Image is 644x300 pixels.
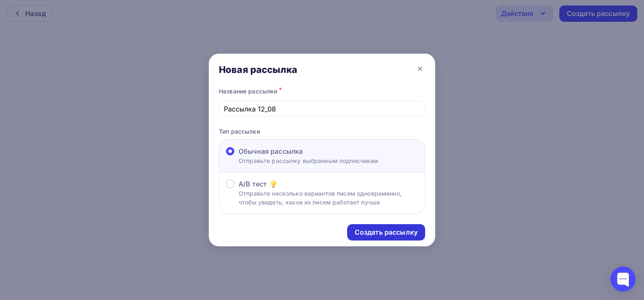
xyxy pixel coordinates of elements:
span: Обычная рассылка [239,146,303,156]
div: Новая рассылка [219,64,297,75]
span: A/B тест [239,179,267,189]
div: Создать рассылку [355,228,418,237]
p: Тип рассылки [219,127,425,136]
p: Отправьте рассылку выбранным подписчикам [239,156,379,165]
input: Придумайте название рассылки [224,104,421,114]
div: Название рассылки [219,85,425,97]
p: Отправьте несколько вариантов писем одновременно, чтобы увидеть, какое из писем работает лучше [239,189,418,207]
